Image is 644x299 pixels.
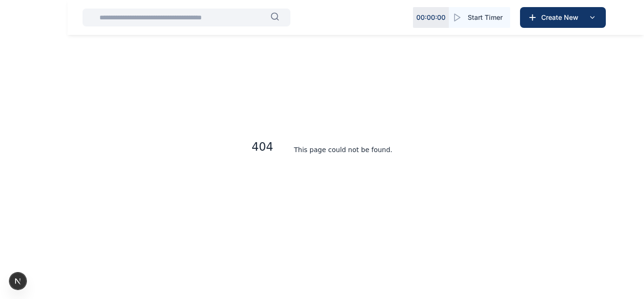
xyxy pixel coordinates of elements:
[520,7,606,28] button: Create New
[294,143,393,156] h2: This page could not be found .
[252,138,285,155] h1: 404
[449,7,510,28] button: Start Timer
[468,13,503,22] span: Start Timer
[416,13,446,22] p: 00 : 00 : 00
[537,13,586,22] span: Create New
